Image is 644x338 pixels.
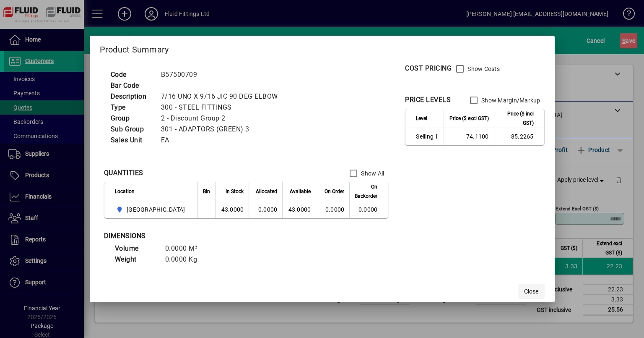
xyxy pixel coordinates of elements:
span: Close [524,287,538,296]
td: Sub Group [106,124,157,135]
span: Allocated [256,187,277,196]
div: COST PRICING [405,63,452,73]
div: PRICE LEVELS [405,95,451,105]
td: Code [106,69,157,80]
span: In Stock [226,187,244,196]
td: Group [106,113,157,124]
div: DIMENSIONS [104,231,314,241]
span: Price ($ excl GST) [449,114,489,123]
td: 0.0000 M³ [161,243,211,254]
td: 43.0000 [215,201,249,218]
td: EA [157,135,288,146]
span: Location [115,187,135,196]
td: 0.0000 Kg [161,254,211,265]
td: 85.2265 [494,128,544,145]
td: Weight [111,254,161,265]
td: Bar Code [106,80,157,91]
td: 2 - Discount Group 2 [157,113,288,124]
span: Bin [203,187,210,196]
span: On Order [325,187,344,196]
h2: Product Summary [90,36,555,60]
span: AUCKLAND [115,204,189,215]
span: Available [290,187,311,196]
button: Close [518,284,545,299]
span: On Backorder [355,182,377,201]
td: 7/16 UNO X 9/16 JIC 90 DEG ELBOW [157,91,288,102]
td: 74.1100 [444,128,494,145]
td: 300 - STEEL FITTINGS [157,102,288,113]
label: Show All [359,169,384,178]
td: 0.0000 [349,201,388,218]
span: 0.0000 [325,206,345,213]
label: Show Margin/Markup [480,96,540,105]
td: Description [106,91,157,102]
span: Price ($ incl GST) [499,109,534,128]
td: Volume [111,243,161,254]
td: Sales Unit [106,135,157,146]
td: 0.0000 [249,201,282,218]
td: 301 - ADAPTORS (GREEN) 3 [157,124,288,135]
label: Show Costs [466,65,500,73]
td: Type [106,102,157,113]
div: QUANTITIES [104,168,143,178]
span: Selling 1 [416,132,438,141]
td: 43.0000 [282,201,316,218]
span: Level [416,114,427,123]
span: [GEOGRAPHIC_DATA] [127,205,185,214]
td: B57500709 [157,69,288,80]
